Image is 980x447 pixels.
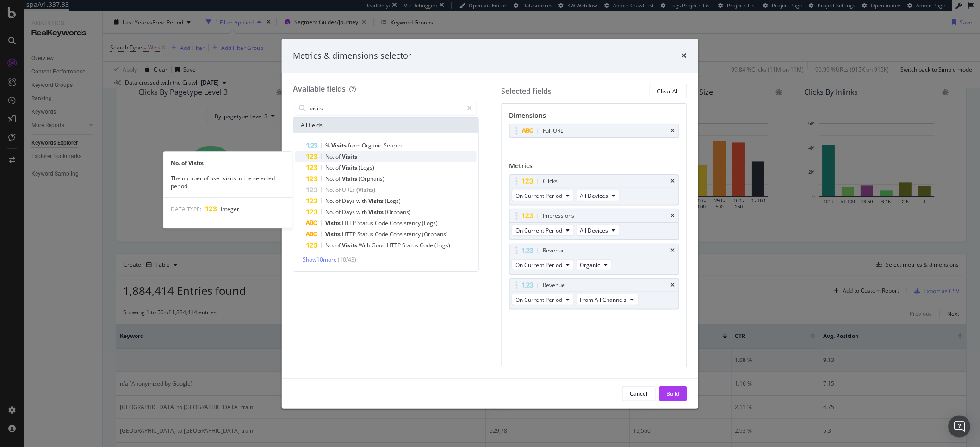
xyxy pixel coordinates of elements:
div: times [671,248,675,253]
span: (Orphans) [385,208,411,216]
div: All fields [293,118,478,133]
span: with [356,197,368,205]
button: Build [659,386,687,401]
div: Revenue [543,281,565,290]
span: No. [325,241,335,249]
div: Metrics & dimensions selector [293,50,411,62]
span: On Current Period [516,227,563,234]
span: Days [342,208,356,216]
span: Code [420,241,434,249]
button: From All Channels [576,294,639,305]
div: Impressions [543,211,575,220]
span: On Current Period [516,296,563,304]
div: ImpressionstimesOn Current PeriodAll Devices [509,209,680,240]
button: On Current Period [512,190,574,201]
div: Open Intercom Messenger [949,416,971,438]
span: All Devices [580,227,608,234]
span: No. [325,164,335,171]
span: of [335,197,342,205]
span: of [335,186,342,194]
span: Visits [342,164,359,171]
div: Clicks [543,177,558,186]
div: Full URLtimes [509,124,680,138]
span: from [348,141,362,149]
span: of [335,241,342,249]
span: (Logs) [385,197,401,205]
span: Search [384,141,402,149]
span: No. [325,208,335,216]
div: times [671,178,675,184]
div: Full URL [543,126,564,135]
span: (Visits) [356,186,375,194]
span: Visits [325,219,342,227]
div: The number of user visits in the selected period. [163,174,292,190]
span: (Logs) [434,241,450,249]
button: All Devices [576,225,620,236]
span: Status [402,241,420,249]
span: URLs [342,186,356,194]
div: times [671,282,675,288]
div: Dimensions [509,111,680,124]
span: HTTP [387,241,402,249]
div: modal [282,39,698,409]
span: Consistency [390,230,422,238]
span: Good [372,241,387,249]
button: Cancel [622,386,656,401]
div: Available fields [293,84,346,94]
span: Visits [368,197,385,205]
span: Visits [368,208,385,216]
span: Status [357,230,375,238]
span: Visits [342,175,359,183]
span: Days [342,197,356,205]
button: On Current Period [512,225,574,236]
button: Clear All [650,84,687,98]
div: ClickstimesOn Current PeriodAll Devices [509,174,680,205]
span: No. [325,186,335,194]
span: Status [357,219,375,227]
span: with [356,208,368,216]
div: Selected fields [502,86,552,97]
div: times [682,50,687,62]
span: (Logs) [359,164,374,171]
span: On Current Period [516,261,563,269]
span: HTTP [342,230,357,238]
span: of [335,153,342,160]
span: (Orphans) [359,175,385,183]
span: No. [325,197,335,205]
div: Metrics [509,161,680,174]
span: (Logs) [422,219,438,227]
span: Visits [342,153,357,160]
button: Organic [576,259,612,270]
button: On Current Period [512,259,574,270]
span: No. [325,153,335,160]
div: Revenue [543,246,565,255]
span: Code [375,230,390,238]
input: Search by field name [309,101,463,115]
button: All Devices [576,190,620,201]
span: Show 10 more [303,256,337,263]
span: ( 10 / 43 ) [338,256,356,263]
span: HTTP [342,219,357,227]
div: times [671,213,675,219]
button: On Current Period [512,294,574,305]
span: Visits [331,141,348,149]
span: Code [375,219,390,227]
span: (Orphans) [422,230,448,238]
span: Consistency [390,219,422,227]
div: RevenuetimesOn Current PeriodOrganic [509,244,680,275]
span: No. [325,175,335,183]
span: of [335,175,342,183]
div: No. of Visits [163,159,292,167]
span: All Devices [580,192,608,200]
span: % [325,141,331,149]
div: Cancel [630,390,648,398]
div: Build [667,390,680,398]
span: Organic [362,141,384,149]
span: From All Channels [580,296,627,304]
div: Clear All [657,87,679,95]
span: Organic [580,261,601,269]
span: With [359,241,372,249]
span: On Current Period [516,192,563,200]
span: Visits [325,230,342,238]
span: of [335,164,342,171]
